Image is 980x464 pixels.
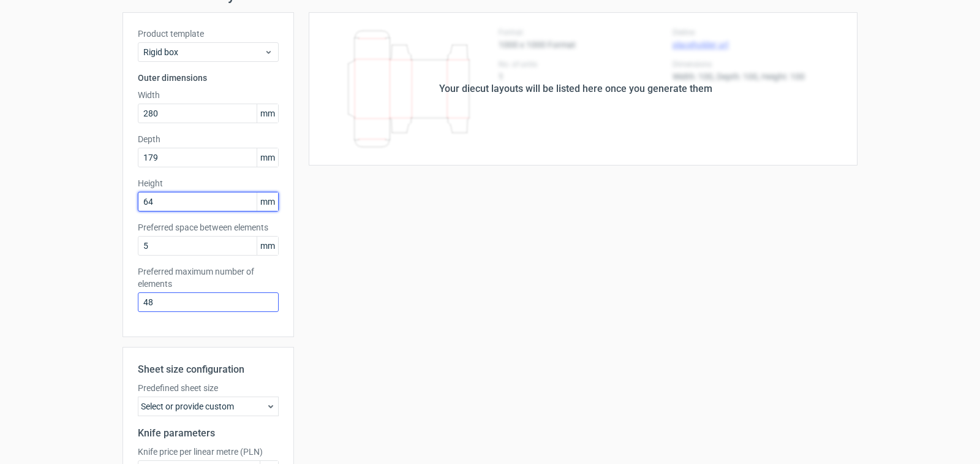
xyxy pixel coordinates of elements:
label: Knife price per linear metre (PLN) [138,446,279,458]
label: Width [138,89,279,101]
label: Predefined sheet size [138,382,279,394]
label: Preferred maximum number of elements [138,265,279,290]
h3: Outer dimensions [138,72,279,84]
span: mm [257,237,278,255]
label: Product template [138,28,279,40]
span: mm [257,192,278,211]
span: mm [257,104,278,123]
h2: Knife parameters [138,426,279,441]
label: Preferred space between elements [138,221,279,234]
span: Rigid box [143,46,264,58]
label: Height [138,177,279,189]
h2: Sheet size configuration [138,362,279,377]
div: Your diecut layouts will be listed here once you generate them [439,82,712,96]
div: Select or provide custom [138,397,279,416]
span: mm [257,148,278,167]
label: Depth [138,133,279,145]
